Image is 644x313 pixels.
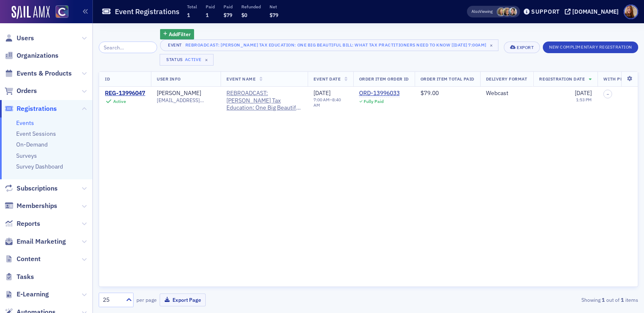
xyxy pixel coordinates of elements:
div: Webcast [486,90,527,97]
time: 8:40 AM [313,97,341,108]
div: [DOMAIN_NAME] [572,8,619,15]
div: Active [113,99,126,104]
label: per page [136,296,157,303]
span: Registrations [17,104,57,113]
img: SailAMX [12,6,50,19]
a: Reports [5,219,40,228]
p: Total [187,4,197,10]
img: SailAMX [56,5,68,18]
span: Order Item Order ID [359,76,409,82]
a: Survey Dashboard [16,163,63,170]
time: 7:00 AM [313,97,330,103]
div: Export [517,45,534,50]
div: Active [185,57,202,62]
a: Surveys [16,152,37,159]
a: ORD-13996033 [359,90,400,97]
a: Subscriptions [5,184,58,193]
span: $79 [270,12,278,18]
div: – [313,97,348,108]
span: Organizations [17,51,58,60]
span: Memberships [17,201,57,210]
a: On-Demand [16,141,48,148]
span: Event Date [313,76,340,82]
div: REBROADCAST: [PERSON_NAME] Tax Education: One Big Beautiful Bill: What Tax Practitioners Need to ... [185,41,486,49]
input: Search… [99,42,157,53]
button: EventREBROADCAST: [PERSON_NAME] Tax Education: One Big Beautiful Bill: What Tax Practitioners Nee... [160,39,498,51]
a: Registrations [5,104,57,113]
a: REG-13996047 [105,90,145,97]
span: × [488,42,495,49]
a: Users [5,34,34,43]
span: Orders [17,86,37,95]
span: Subscriptions [17,184,58,193]
time: 1:53 PM [576,97,592,103]
span: $79.00 [420,89,439,97]
a: Tasks [5,272,34,281]
h1: Event Registrations [115,7,180,17]
span: User Info [157,76,181,82]
a: Orders [5,86,37,95]
p: Refunded [241,4,261,10]
span: Reports [17,219,40,228]
a: REBROADCAST: [PERSON_NAME] Tax Education: One Big Beautiful Bill: What Tax Practitioners Need to ... [226,90,302,112]
span: Lindsay Moore [497,7,505,16]
span: [DATE] [575,89,592,97]
span: [EMAIL_ADDRESS][DOMAIN_NAME] [157,97,215,103]
span: 1 [206,12,209,18]
div: Support [531,8,560,15]
a: Memberships [5,201,57,210]
a: Events [16,119,34,127]
span: $0 [241,12,247,18]
span: × [203,56,210,64]
span: Users [17,34,34,43]
strong: 1 [620,296,625,303]
span: Registration Date [539,76,585,82]
span: Add Filter [169,30,191,38]
strong: 1 [600,296,606,303]
span: Profile [624,5,638,19]
span: [DATE] [313,89,331,97]
span: ID [105,76,110,82]
span: Tasks [17,272,34,281]
p: Paid [206,4,215,10]
button: AddFilter [160,29,194,39]
p: Paid [224,4,233,10]
a: Content [5,254,41,264]
div: 25 [103,296,121,304]
div: Fully Paid [364,99,384,104]
span: E-Learning [17,290,49,299]
span: – [607,92,609,97]
span: Viewing [471,9,493,15]
span: REBROADCAST: Don Farmer Tax Education: One Big Beautiful Bill: What Tax Practitioners Need to Know [226,90,302,112]
span: Order Item Total Paid [420,76,474,82]
div: Event [166,42,184,48]
span: Content [17,254,41,264]
a: Event Sessions [16,130,56,137]
span: Email Marketing [17,237,66,246]
a: View Homepage [50,5,68,20]
button: [DOMAIN_NAME] [565,9,622,15]
div: Showing out of items [464,296,638,303]
p: Net [270,4,278,10]
span: Pamela Galey-Coleman [508,7,517,16]
button: New Complimentary Registration [543,42,638,53]
span: Lauren Standiford [503,7,511,16]
a: [PERSON_NAME] [157,90,201,97]
a: New Complimentary Registration [543,43,638,50]
button: Export [504,42,540,53]
span: 1 [187,12,190,18]
span: Event Name [226,76,255,82]
a: Events & Products [5,69,72,78]
a: Email Marketing [5,237,66,246]
span: Events & Products [17,69,72,78]
span: Delivery Format [486,76,527,82]
a: E-Learning [5,290,49,299]
div: Status [166,57,183,62]
span: $79 [224,12,232,18]
div: Also [471,9,479,14]
a: Organizations [5,51,58,60]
